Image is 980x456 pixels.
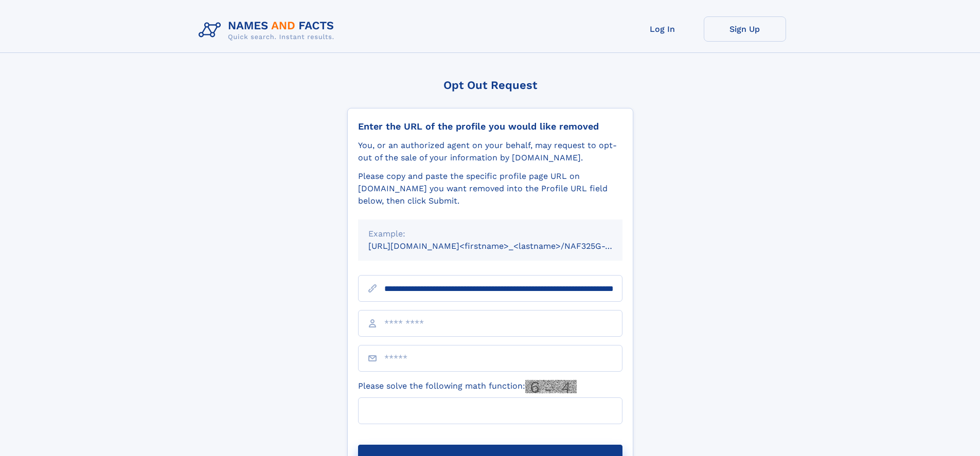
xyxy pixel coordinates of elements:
[368,228,612,240] div: Example:
[368,241,642,251] small: [URL][DOMAIN_NAME]<firstname>_<lastname>/NAF325G-xxxxxxxx
[621,16,704,42] a: Log In
[194,16,343,44] img: Logo Names and Facts
[347,79,633,92] div: Opt Out Request
[358,121,622,132] div: Enter the URL of the profile you would like removed
[358,380,577,393] label: Please solve the following math function:
[704,16,786,42] a: Sign Up
[358,139,622,164] div: You, or an authorized agent on your behalf, may request to opt-out of the sale of your informatio...
[358,170,622,207] div: Please copy and paste the specific profile page URL on [DOMAIN_NAME] you want removed into the Pr...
